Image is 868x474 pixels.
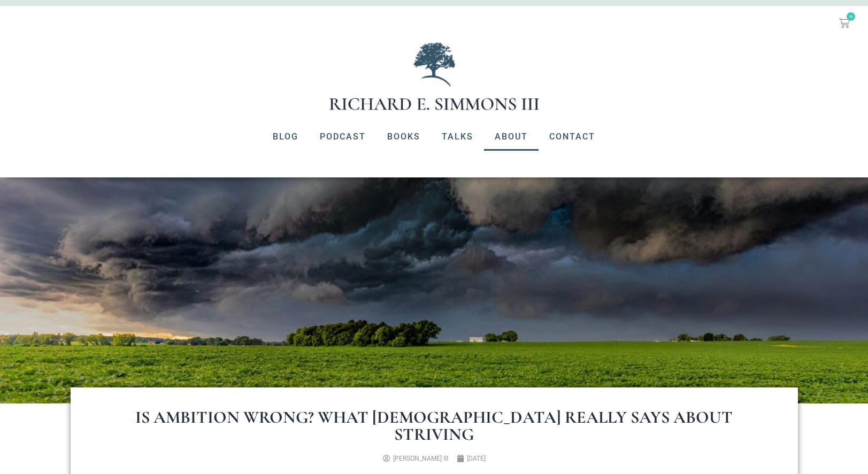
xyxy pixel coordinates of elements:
a: About [484,123,539,151]
span: [PERSON_NAME] III [393,455,448,462]
a: Talks [431,123,484,151]
time: [DATE] [467,455,486,462]
a: Podcast [309,123,377,151]
a: [DATE] [457,454,486,463]
a: Books [377,123,431,151]
a: Blog [262,123,309,151]
span: 0 [847,12,855,21]
a: 0 [826,11,863,35]
a: Contact [539,123,606,151]
h1: Is Ambition Wrong? What [DEMOGRAPHIC_DATA] Really Says About Striving [113,409,755,443]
